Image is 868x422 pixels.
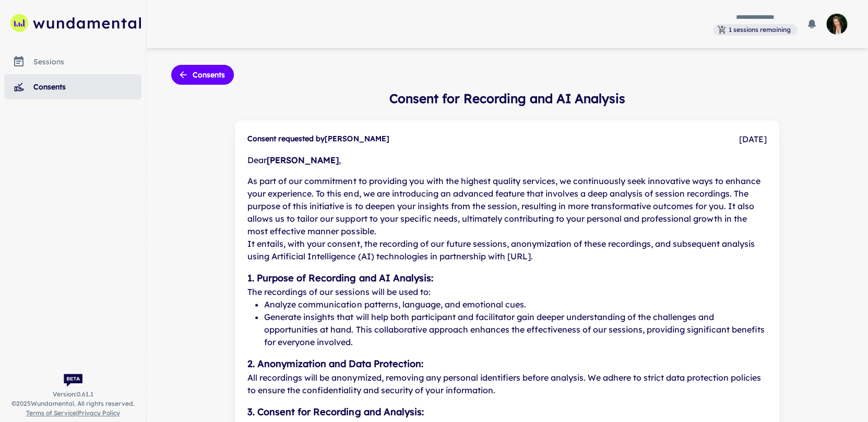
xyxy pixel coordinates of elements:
span: Version: 0.61.1 [53,390,93,399]
span: You have 1 sessions remaining. Subscribe to get more. [713,24,797,35]
a: Terms of Service [26,409,76,417]
p: It entails, with your consent, the recording of our future sessions, anonymization of these recor... [247,237,766,263]
button: Consents [171,65,234,85]
h6: 3. Consent for Recording and Analysis: [247,405,423,419]
a: Privacy Policy [78,409,120,417]
p: [DATE] [739,133,767,145]
p: The recordings of our sessions will be used to: [247,286,430,298]
span: 1 sessions remaining [724,25,795,35]
h4: Consent for Recording and AI Analysis [167,89,847,108]
div: consents [33,81,141,93]
a: sessions [4,49,141,74]
img: photoURL [826,14,847,35]
h6: 2. Anonymization and Data Protection: [247,357,423,371]
b: [PERSON_NAME] [267,155,339,165]
h6: 1. Purpose of Recording and AI Analysis: [247,271,433,286]
a: You have 1 sessions remaining. Subscribe to get more. [713,23,797,36]
span: © 2025 Wundamental. All rights reserved. [11,399,135,408]
p: Analyze communication patterns, language, and emotional cues. [264,298,766,311]
span: | [26,408,120,418]
a: consents [4,74,141,99]
p: As part of our commitment to providing you with the highest quality services, we continuously see... [247,175,766,237]
p: Generate insights that will help both participant and facilitator gain deeper understanding of th... [264,311,766,348]
div: sessions [33,56,141,67]
b: [PERSON_NAME] [325,134,389,143]
p: All recordings will be anonymized, removing any personal identifiers before analysis. We adhere t... [247,371,766,396]
h6: Consent requested by [247,133,389,145]
p: Dear , [247,154,341,166]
